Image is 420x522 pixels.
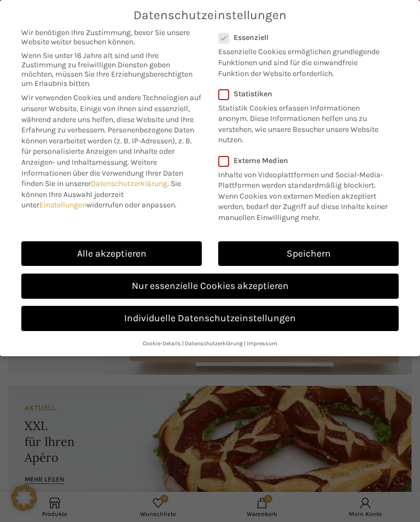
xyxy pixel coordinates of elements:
label: Essenziell [218,33,384,42]
a: Impressum [247,340,277,347]
a: Nur essenzielle Cookies akzeptieren [21,274,399,299]
span: Wenn Sie unter 16 Jahre alt sind und Ihre Zustimmung zu freiwilligen Diensten geben möchten, müss... [21,51,202,88]
a: Cookie-Details [143,340,181,347]
a: Datenschutzerklärung [185,340,243,347]
a: Alle akzeptieren [21,241,202,266]
label: Externe Medien [218,156,392,165]
span: Wir verwenden Cookies und andere Technologien auf unserer Website. Einige von ihnen sind essenzie... [21,93,201,135]
a: Datenschutzerklärung [91,179,167,188]
span: Sie können Ihre Auswahl jederzeit unter widerrufen oder anpassen. [21,179,181,210]
p: Statistik Cookies erfassen Informationen anonym. Diese Informationen helfen uns zu verstehen, wie... [218,98,384,146]
label: Statistiken [218,89,384,98]
a: Speichern [218,241,399,266]
span: Weitere Informationen über die Verwendung Ihrer Daten finden Sie in unserer . [21,158,183,188]
span: Wir benötigen Ihre Zustimmung, bevor Sie unsere Website weiter besuchen können. [21,28,202,47]
p: Inhalte von Videoplattformen und Social-Media-Plattformen werden standardmäßig blockiert. Wenn Co... [218,165,392,223]
span: Personenbezogene Daten können verarbeitet werden (z. B. IP-Adressen), z. B. für personalisierte A... [21,125,194,167]
a: Einstellungen [39,200,86,210]
a: Individuelle Datenschutzeinstellungen [21,306,399,331]
p: Essenzielle Cookies ermöglichen grundlegende Funktionen und sind für die einwandfreie Funktion de... [218,42,384,79]
span: Datenschutzeinstellungen [133,8,287,22]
